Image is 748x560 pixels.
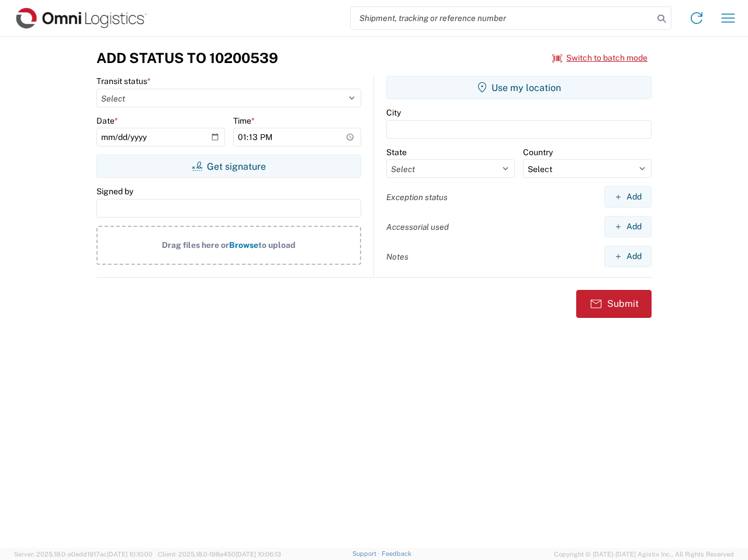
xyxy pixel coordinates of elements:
[386,107,401,118] label: City
[554,549,734,559] span: Copyright © [DATE]-[DATE] Agistix Inc., All Rights Reserved
[96,186,133,197] label: Signed by
[604,216,652,237] button: Add
[523,147,553,157] label: Country
[96,116,118,126] label: Date
[382,550,411,557] a: Feedback
[386,76,652,99] button: Use my location
[96,50,278,66] h3: Add Status to 10200539
[236,551,281,558] span: [DATE] 10:06:13
[604,246,652,267] button: Add
[386,251,408,262] label: Notes
[162,240,229,250] span: Drag files here or
[386,222,449,232] label: Accessorial used
[604,186,652,208] button: Add
[386,192,448,202] label: Exception status
[233,116,255,126] label: Time
[576,290,652,318] button: Submit
[386,147,407,157] label: State
[158,551,281,558] span: Client: 2025.18.0-198a450
[229,240,258,250] span: Browse
[552,48,647,68] button: Switch to batch mode
[107,551,153,558] span: [DATE] 10:10:00
[96,155,361,178] button: Get signature
[258,240,296,250] span: to upload
[96,76,151,86] label: Transit status
[14,551,153,558] span: Server: 2025.18.0-a0edd1917ac
[351,7,653,29] input: Shipment, tracking or reference number
[352,550,382,557] a: Support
